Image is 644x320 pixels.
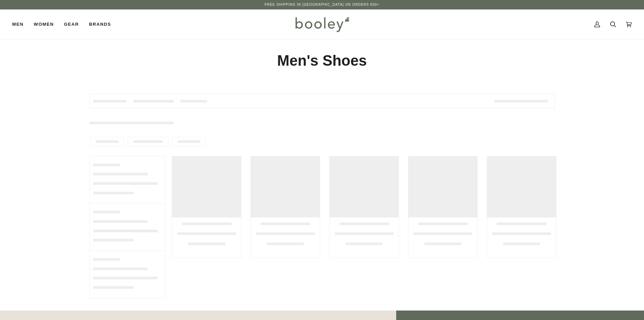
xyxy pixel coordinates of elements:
span: Men [12,21,24,28]
h1: Men's Shoes [89,51,555,70]
span: Women [34,21,54,28]
span: Brands [89,21,111,28]
p: Free Shipping in [GEOGRAPHIC_DATA] on Orders €50+ [265,2,379,7]
span: Gear [64,21,79,28]
img: Booley [292,15,352,34]
a: Brands [84,9,116,39]
a: Women [29,9,59,39]
a: Men [12,9,29,39]
a: Gear [59,9,84,39]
